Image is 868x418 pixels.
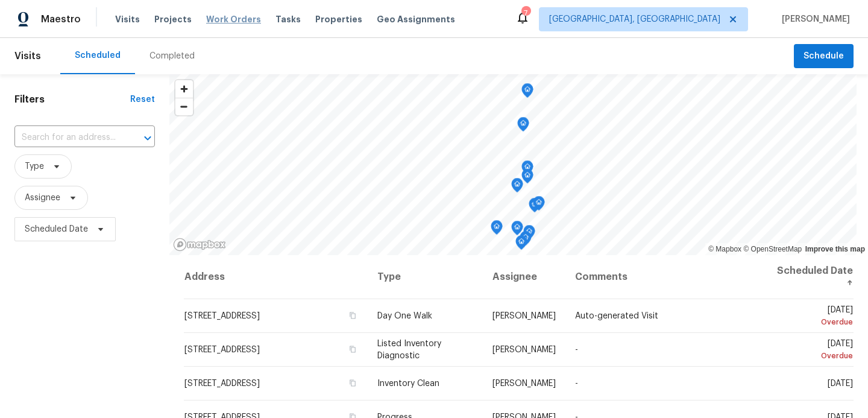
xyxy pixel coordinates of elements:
[517,117,529,136] div: Map marker
[521,83,533,102] div: Map marker
[25,192,60,204] span: Assignee
[575,312,658,320] span: Auto-generated Visit
[347,344,358,355] button: Copy Address
[169,74,857,255] canvas: Map
[14,43,41,69] span: Visits
[575,379,578,388] span: -
[377,312,432,320] span: Day One Walk
[776,340,853,362] span: [DATE]
[184,312,260,320] span: [STREET_ADDRESS]
[708,245,741,253] a: Mapbox
[115,13,140,25] span: Visits
[175,98,193,115] button: Zoom out
[206,13,261,25] span: Work Orders
[511,178,523,197] div: Map marker
[130,93,155,106] div: Reset
[315,13,362,25] span: Properties
[743,245,802,253] a: OpenStreetMap
[377,379,439,388] span: Inventory Clean
[175,98,193,115] span: Zoom out
[776,316,853,328] div: Overdue
[25,223,88,235] span: Scheduled Date
[184,346,260,354] span: [STREET_ADDRESS]
[511,221,523,239] div: Map marker
[75,49,121,62] div: Scheduled
[41,13,81,25] span: Maestro
[25,160,44,173] span: Type
[491,220,503,239] div: Map marker
[173,238,226,252] a: Mapbox homepage
[804,49,844,64] span: Schedule
[492,379,556,388] span: [PERSON_NAME]
[275,15,301,24] span: Tasks
[483,255,565,299] th: Assignee
[776,306,853,328] span: [DATE]
[521,7,530,19] div: 7
[515,235,527,254] div: Map marker
[377,13,455,25] span: Geo Assignments
[377,340,441,360] span: Listed Inventory Diagnostic
[492,312,556,320] span: [PERSON_NAME]
[529,198,541,217] div: Map marker
[520,231,532,250] div: Map marker
[828,379,853,388] span: [DATE]
[794,44,854,69] button: Schedule
[347,378,358,388] button: Copy Address
[776,350,853,362] div: Overdue
[175,80,193,98] button: Zoom in
[14,128,121,147] input: Search for an address...
[565,255,766,299] th: Comments
[521,169,533,188] div: Map marker
[14,93,130,106] h1: Filters
[533,196,545,215] div: Map marker
[368,255,483,299] th: Type
[777,13,850,25] span: [PERSON_NAME]
[139,130,156,147] button: Open
[523,225,535,244] div: Map marker
[549,13,720,25] span: [GEOGRAPHIC_DATA], [GEOGRAPHIC_DATA]
[521,160,533,179] div: Map marker
[154,13,192,25] span: Projects
[492,346,556,354] span: [PERSON_NAME]
[184,255,368,299] th: Address
[149,50,195,62] div: Completed
[805,245,865,253] a: Improve this map
[184,379,260,388] span: [STREET_ADDRESS]
[347,310,358,321] button: Copy Address
[575,346,578,354] span: -
[766,255,854,299] th: Scheduled Date ↑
